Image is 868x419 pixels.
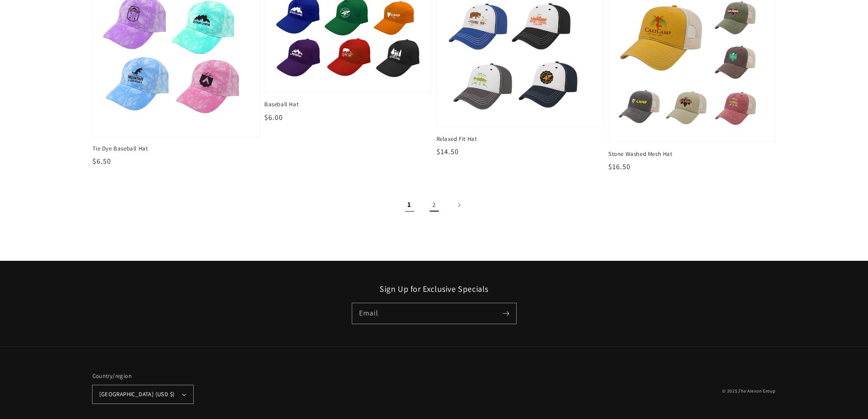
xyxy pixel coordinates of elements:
span: $6.50 [92,156,111,166]
h2: Sign Up for Exclusive Specials [92,284,776,294]
span: Relaxed Fit Hat [437,135,604,143]
span: $6.00 [264,113,283,122]
nav: Pagination [92,195,776,215]
span: $16.50 [608,162,631,171]
span: Page 1 [400,195,420,215]
button: [GEOGRAPHIC_DATA] (USD $) [92,385,193,403]
a: Page 2 [424,195,444,215]
span: Stone Washed Mesh Hat [608,150,776,158]
button: Subscribe [496,303,516,323]
a: The Alexon Group [738,388,776,394]
span: Tie Dye Baseball Hat [92,145,260,153]
span: Baseball Hat [264,100,432,109]
h2: Country/region [92,372,193,381]
a: Next page [449,195,469,215]
small: © 2025, [722,388,776,394]
span: $14.50 [437,147,459,156]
